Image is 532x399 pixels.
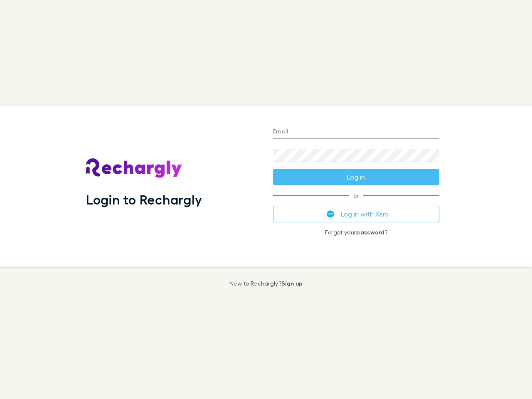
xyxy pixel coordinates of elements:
p: Forgot your ? [273,229,439,236]
button: Log in [273,169,439,185]
img: Xero's logo [327,210,334,218]
h1: Login to Rechargly [86,192,202,207]
a: Sign up [281,280,303,287]
p: New to Rechargly? [229,280,303,287]
img: Rechargly's Logo [86,158,182,178]
button: Log in with Xero [273,206,439,222]
span: or [273,195,439,196]
a: password [356,229,384,236]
